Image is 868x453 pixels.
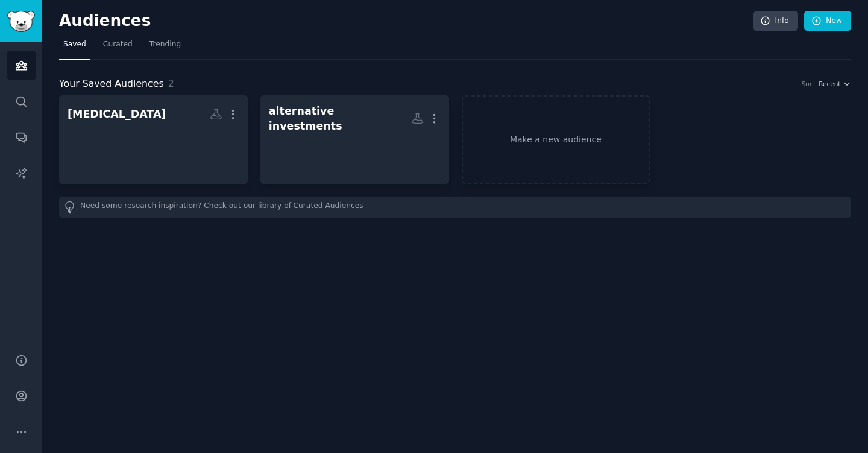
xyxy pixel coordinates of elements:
[7,11,35,32] img: GummySearch logo
[168,78,174,89] span: 2
[59,77,164,92] span: Your Saved Audiences
[294,201,363,214] a: Curated Audiences
[68,107,166,122] div: [MEDICAL_DATA]
[99,35,137,60] a: Curated
[804,11,851,31] a: New
[63,39,86,50] span: Saved
[753,11,798,31] a: Info
[59,35,90,60] a: Saved
[819,80,851,88] button: Recent
[149,39,181,50] span: Trending
[59,11,753,31] h2: Audiences
[269,104,411,133] div: alternative investments
[59,197,851,218] div: Need some research inspiration? Check out our library of
[802,80,815,88] div: Sort
[462,95,650,184] a: Make a new audience
[145,35,185,60] a: Trending
[103,39,133,50] span: Curated
[260,95,449,184] a: alternative investments
[59,95,248,184] a: [MEDICAL_DATA]
[819,80,840,88] span: Recent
